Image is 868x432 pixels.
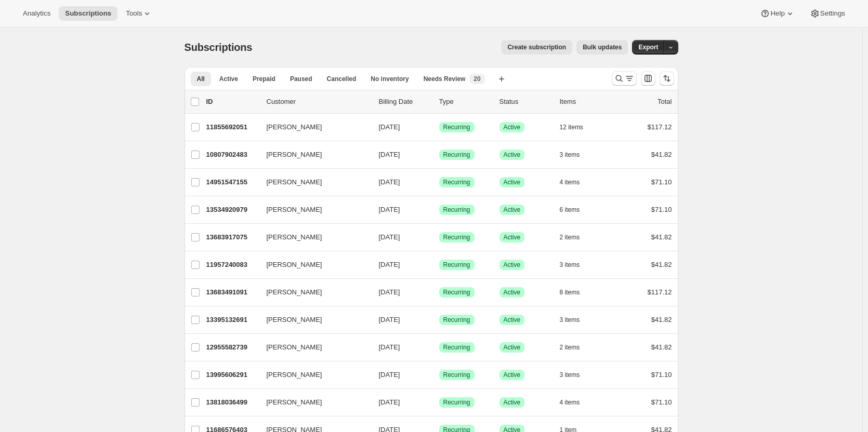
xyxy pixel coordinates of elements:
button: 8 items [560,285,591,300]
button: [PERSON_NAME] [260,312,364,328]
span: [DATE] [379,288,400,296]
p: 13818036499 [206,397,258,408]
div: 11855692051[PERSON_NAME][DATE]SuccessRecurringSuccessActive12 items$117.12 [206,120,672,134]
span: [PERSON_NAME] [267,370,322,380]
span: [PERSON_NAME] [267,287,322,298]
button: [PERSON_NAME] [260,146,364,163]
button: [PERSON_NAME] [260,174,364,191]
div: 13395132691[PERSON_NAME][DATE]SuccessRecurringSuccessActive3 items$41.82 [206,313,672,327]
p: 13683491091 [206,287,258,298]
div: IDCustomerBilling DateTypeStatusItemsTotal [206,97,672,107]
span: Active [504,398,521,407]
span: Recurring [443,233,470,241]
span: [DATE] [379,178,400,186]
span: [DATE] [379,206,400,213]
span: 3 items [560,371,580,379]
button: 4 items [560,175,591,190]
span: [DATE] [379,316,400,323]
span: Active [504,123,521,131]
p: 13683917075 [206,232,258,242]
span: [PERSON_NAME] [267,232,322,242]
span: Active [504,288,521,296]
button: Analytics [17,6,57,21]
div: 13818036499[PERSON_NAME][DATE]SuccessRecurringSuccessActive4 items$71.10 [206,395,672,410]
span: 3 items [560,261,580,269]
span: Recurring [443,288,470,296]
button: [PERSON_NAME] [260,229,364,246]
div: 13534920979[PERSON_NAME][DATE]SuccessRecurringSuccessActive6 items$71.10 [206,203,672,217]
span: 12 items [560,123,583,131]
div: 14951547155[PERSON_NAME][DATE]SuccessRecurringSuccessActive4 items$71.10 [206,175,672,190]
button: [PERSON_NAME] [260,284,364,301]
button: [PERSON_NAME] [260,119,364,136]
span: $71.10 [651,398,672,406]
span: Needs Review [424,75,466,83]
span: [PERSON_NAME] [267,122,322,132]
button: 3 items [560,313,591,327]
span: $41.82 [651,316,672,323]
button: [PERSON_NAME] [260,394,364,411]
span: [DATE] [379,123,400,131]
span: Active [504,316,521,324]
button: 4 items [560,395,591,410]
span: Active [504,206,521,214]
div: 11957240083[PERSON_NAME][DATE]SuccessRecurringSuccessActive3 items$41.82 [206,258,672,272]
span: Subscriptions [185,42,253,53]
span: $41.82 [651,343,672,351]
span: Recurring [443,151,470,159]
span: 4 items [560,398,580,407]
span: [DATE] [379,151,400,158]
span: Active [504,371,521,379]
p: Customer [267,97,371,107]
span: [PERSON_NAME] [267,315,322,325]
div: 12955582739[PERSON_NAME][DATE]SuccessRecurringSuccessActive2 items$41.82 [206,340,672,355]
span: Recurring [443,261,470,269]
div: Type [439,97,491,107]
span: [PERSON_NAME] [267,397,322,408]
button: 2 items [560,340,591,355]
button: [PERSON_NAME] [260,367,364,383]
p: Billing Date [379,97,431,107]
button: Search and filter results [612,71,637,86]
div: 13683491091[PERSON_NAME][DATE]SuccessRecurringSuccessActive8 items$117.12 [206,285,672,300]
div: 10807902483[PERSON_NAME][DATE]SuccessRecurringSuccessActive3 items$41.82 [206,147,672,162]
button: 12 items [560,120,595,134]
span: Active [219,75,238,83]
span: All [197,75,205,83]
span: 2 items [560,233,580,241]
button: 3 items [560,258,591,272]
span: Create subscription [507,43,566,51]
button: Subscriptions [59,6,117,21]
span: Active [504,343,521,352]
span: $117.12 [648,288,672,296]
span: Recurring [443,316,470,324]
div: 13995606291[PERSON_NAME][DATE]SuccessRecurringSuccessActive3 items$71.10 [206,368,672,382]
span: [PERSON_NAME] [267,260,322,270]
button: Bulk updates [576,40,628,55]
span: Bulk updates [583,43,622,51]
p: 10807902483 [206,150,258,160]
span: Recurring [443,398,470,407]
span: $41.82 [651,261,672,268]
span: Paused [290,75,312,83]
span: [DATE] [379,233,400,241]
span: [PERSON_NAME] [267,150,322,160]
span: [PERSON_NAME] [267,205,322,215]
span: 3 items [560,151,580,159]
span: Recurring [443,178,470,186]
button: Settings [804,6,851,21]
span: Analytics [23,9,50,18]
span: 3 items [560,316,580,324]
span: [DATE] [379,261,400,268]
span: Prepaid [253,75,275,83]
span: [DATE] [379,343,400,351]
span: [PERSON_NAME] [267,177,322,187]
button: 2 items [560,230,591,245]
span: 2 items [560,343,580,352]
button: Tools [120,6,159,21]
p: 12955582739 [206,342,258,353]
button: Export [632,40,664,55]
span: Active [504,151,521,159]
span: $41.82 [651,151,672,158]
span: Active [504,178,521,186]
